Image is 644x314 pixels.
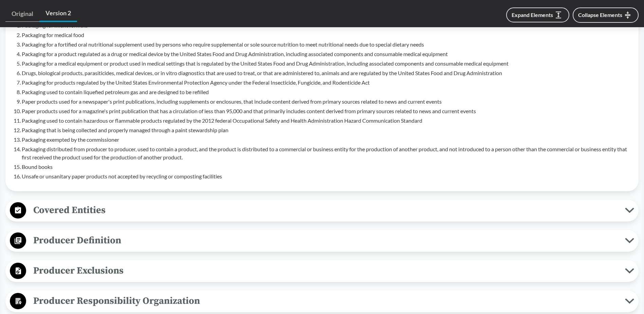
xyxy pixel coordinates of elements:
li: Bound books [22,163,633,171]
button: Producer Exclusions [8,262,636,280]
li: Packaging for a product regulated as a drug or medical device by the United States Food and Drug ... [22,50,633,58]
button: Producer Definition [8,232,636,249]
button: Producer Responsibility Organization [8,293,636,310]
button: Covered Entities [8,202,636,219]
button: Collapse Elements [573,7,639,23]
a: Original [5,6,39,22]
li: Packaging for products regulated by the United States Environmental Protection Agency under the F... [22,78,633,87]
li: Packaging for a medical equipment or product used in medical settings that is regulated by the Un... [22,59,633,68]
a: Version 2 [39,5,77,22]
li: Packaging for medical food [22,31,633,39]
li: Packaging used to contain liquefied petroleum gas and are designed to be refilled [22,88,633,96]
li: Packaging that is being collected and properly managed through a paint stewardship plan [22,126,633,134]
span: Covered Entities [26,203,625,218]
li: Packaging for a fortified oral nutritional supplement used by persons who require supplemental or... [22,40,633,49]
li: Unsafe or unsanitary paper products not accepted by recycling or composting facilities [22,172,633,180]
button: Expand Elements [506,7,569,22]
span: Producer Exclusions [26,263,625,278]
li: Packaging distributed from producer to producer, used to contain a product, and the product is di... [22,145,633,161]
li: Paper products used for a newspaper's print publications, including supplements or enclosures, th... [22,98,633,106]
span: Producer Responsibility Organization [26,293,625,309]
li: Paper products used for a magazine's print publication that has a circulation of less than 95,000... [22,107,633,115]
li: Packaging used to contain hazardous or flammable products regulated by the 2012 federal Occupatio... [22,117,633,125]
span: Producer Definition [26,233,625,248]
li: Drugs, biological products, parasiticides, medical devices, or in vitro diagnostics that are used... [22,69,633,77]
li: Packaging exempted by the commissioner [22,136,633,144]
